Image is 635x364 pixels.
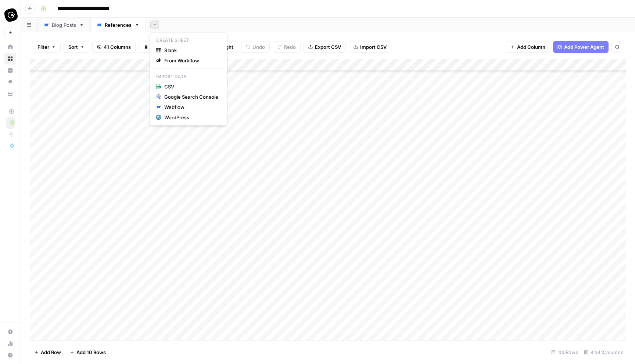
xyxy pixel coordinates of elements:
[64,41,89,53] button: Sort
[4,88,16,100] a: Your Data
[33,41,61,53] button: Filter
[4,8,18,22] img: Guru Logo
[553,41,609,53] button: Add Power Agent
[153,72,224,81] p: Import Data
[4,349,16,361] button: Help + Support
[139,41,193,53] button: Freeze Columns
[4,53,16,65] a: Browse
[92,41,136,53] button: 41 Columns
[4,338,16,349] a: Usage
[65,346,110,358] button: Add 10 Rows
[4,326,16,338] a: Settings
[164,103,218,111] div: Webflow
[506,41,550,53] button: Add Column
[315,43,341,51] span: Export CSV
[37,18,90,32] a: Blog Posts
[68,43,78,51] span: Sort
[164,57,218,64] span: From Workflow
[304,41,346,53] button: Export CSV
[517,43,545,51] span: Add Column
[241,41,270,53] button: Undo
[76,349,106,356] span: Add 10 Rows
[164,83,218,90] span: CSV
[252,43,265,51] span: Undo
[37,43,49,51] span: Filter
[581,346,626,358] div: 41/41 Columns
[41,349,61,356] span: Add Row
[164,93,218,101] div: Google Search Console
[105,21,132,29] div: References
[4,76,16,88] a: Opportunities
[349,41,391,53] button: Import CSV
[273,41,301,53] button: Redo
[30,346,65,358] button: Add Row
[164,114,218,121] div: WordPress
[153,36,224,45] p: Create Sheet
[52,21,76,29] div: Blog Posts
[360,43,387,51] span: Import CSV
[90,18,146,32] a: References
[4,41,16,53] a: Home
[4,6,16,24] button: Workspace: Guru
[4,65,16,76] a: Insights
[164,47,218,54] span: Blank
[548,346,581,358] div: 100 Rows
[284,43,296,51] span: Redo
[564,43,604,51] span: Add Power Agent
[104,43,131,51] span: 41 Columns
